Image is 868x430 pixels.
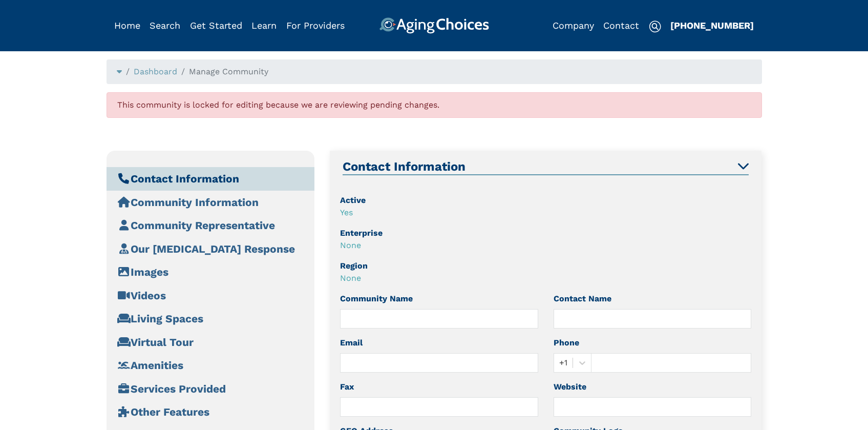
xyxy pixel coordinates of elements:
label: Website [554,381,586,393]
button: Virtual Tour [107,331,315,354]
a: Learn [251,20,277,31]
img: search-icon.svg [649,21,661,33]
label: Community Name [340,293,413,305]
button: Contact Information [340,157,751,178]
div: None [340,239,751,252]
button: Videos [107,284,315,308]
button: Community Representative [107,214,315,237]
label: Fax [340,381,354,393]
a: Search [150,20,180,31]
nav: breadcrumb [107,59,762,84]
div: This community is locked for editing because we are reviewing pending changes. [107,92,762,118]
button: Images [107,260,315,284]
label: Email [340,337,363,349]
a: Dashboard [134,67,177,76]
label: Phone [554,337,579,349]
button: Services Provided [107,377,315,401]
button: Community Information [107,191,315,214]
button: Amenities [107,354,315,377]
a: Contact [603,20,639,31]
label: Active [340,194,366,207]
img: AgingChoices [379,17,489,34]
button: Contact Information [107,167,315,191]
button: Our [MEDICAL_DATA] Response [107,237,315,261]
label: Region [340,260,368,272]
button: Living Spaces [107,307,315,331]
a: Home [114,20,140,31]
span: Manage Community [189,67,268,76]
div: Popover trigger [150,17,180,34]
div: Yes [340,207,751,219]
div: Popover trigger [115,66,122,78]
a: [PHONE_NUMBER] [670,20,754,31]
a: Contact Information [340,161,751,171]
a: Company [553,20,594,31]
a: For Providers [286,20,345,31]
div: None [340,272,751,284]
a: Get Started [190,20,242,31]
label: Contact Name [554,293,611,305]
label: Enterprise [340,227,383,239]
h2: Contact Information [343,159,749,175]
button: Other Features [107,400,315,424]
